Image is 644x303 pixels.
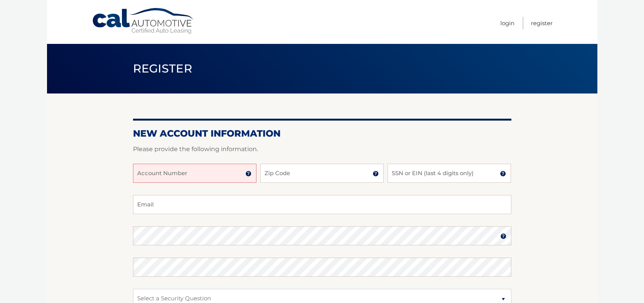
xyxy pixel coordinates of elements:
input: Zip Code [260,164,384,183]
input: Account Number [133,164,256,183]
p: Please provide the following information. [133,144,511,155]
a: Login [500,17,514,29]
h2: New Account Information [133,128,511,139]
img: tooltip.svg [245,171,251,177]
a: Cal Automotive [92,8,195,35]
input: SSN or EIN (last 4 digits only) [388,164,511,183]
input: Email [133,195,511,214]
span: Register [133,61,193,76]
img: tooltip.svg [500,233,506,239]
img: tooltip.svg [500,171,506,177]
img: tooltip.svg [373,171,379,177]
a: Register [531,17,553,29]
